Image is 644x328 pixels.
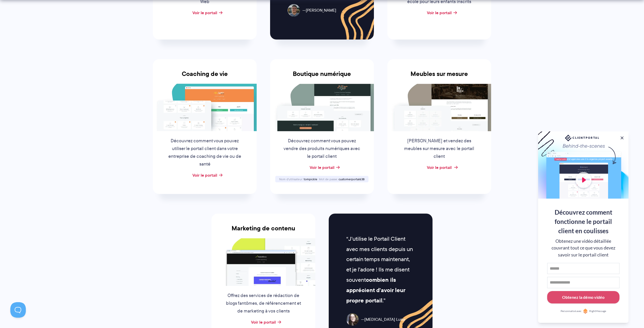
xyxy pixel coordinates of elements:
[552,238,615,257] font: Obtenez une vidéo détaillée couvrant tout ce que vous devez savoir sur le portail client
[562,295,604,300] font: Obtenez la démo vidéo
[232,223,295,233] font: Marketing de contenu
[411,69,468,79] font: Meubles sur mesure
[279,177,302,181] font: Nom d'utilisateur
[339,177,365,181] font: customerportal638
[293,69,351,79] font: Boutique numérique
[346,276,405,305] font: combien ils apprécient d'avoir leur propre portail
[192,10,217,16] a: Voir le portail
[382,296,383,304] font: .
[547,309,619,314] a: Personnalisé avecRightMessage
[583,309,588,314] img: Personnalisé avec RightMessage
[182,69,228,79] font: Coaching de vie
[364,316,405,322] font: [MEDICAL_DATA] Lune
[547,291,619,304] button: Obtenez la démo vidéo
[10,302,26,318] iframe: Basculer le support client
[555,208,612,235] font: Découvrez comment fonctionne le portail client en coulisses
[427,10,452,16] a: Voir le portail
[251,319,276,325] a: Voir le portail
[226,292,301,314] font: Offrez des services de rédaction de blogs fantômes, de référencement et de marketing à vos clients
[310,164,334,170] a: Voir le portail
[306,7,336,13] font: [PERSON_NAME]
[346,235,413,284] font: J'utilise le Portail Client avec mes clients depuis un certain temps maintenant, et je l'adore ! ...
[168,137,241,167] font: Découvrez comment vous pouvez utiliser le portail client dans votre entreprise de coaching de vie...
[192,172,217,178] a: Voir le portail
[404,137,474,160] font: [PERSON_NAME] et vendez des meubles sur mesure avec le portail client
[561,309,582,313] font: Personnalisé avec
[427,164,452,170] a: Voir le portail
[284,137,360,160] font: Découvrez comment vous pouvez vendre des produits numériques avec le portail client
[304,177,317,181] font: tompickle
[319,177,337,181] font: Mot de passe
[589,309,606,313] font: RightMessage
